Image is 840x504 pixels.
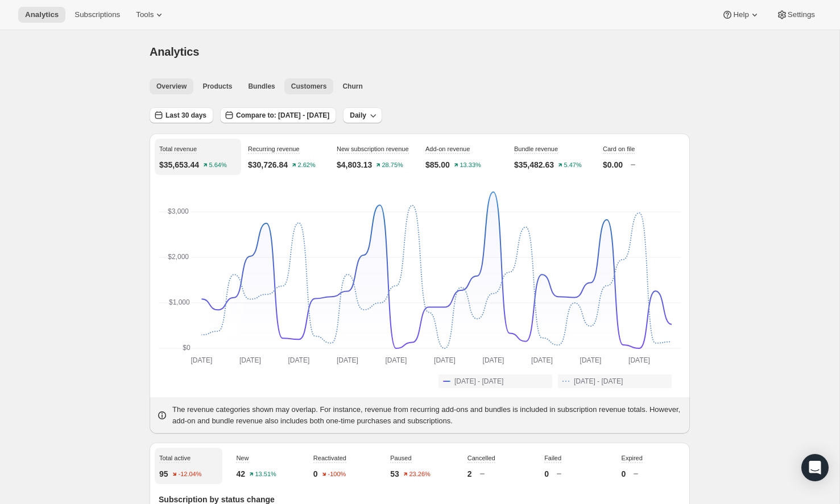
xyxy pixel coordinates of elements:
[409,471,431,478] text: 23.26%
[382,162,404,169] text: 28.75%
[622,455,643,461] span: Expired
[202,82,232,91] span: Products
[236,111,329,120] span: Compare to: [DATE] - [DATE]
[220,107,336,123] button: Compare to: [DATE] - [DATE]
[68,7,127,23] button: Subscriptions
[769,7,822,23] button: Settings
[248,145,300,152] span: Recurring revenue
[801,454,829,481] div: Open Intercom Messenger
[159,455,191,461] span: Total active
[580,356,602,364] text: [DATE]
[156,82,187,91] span: Overview
[558,374,672,388] button: [DATE] - [DATE]
[603,145,635,152] span: Card on file
[628,356,650,364] text: [DATE]
[165,111,206,120] span: Last 30 days
[313,468,318,480] p: 0
[342,82,362,91] span: Churn
[183,344,191,352] text: $0
[337,145,409,152] span: New subscription revenue
[386,356,407,364] text: [DATE]
[467,468,472,480] p: 2
[288,356,310,364] text: [DATE]
[248,82,275,91] span: Bundles
[574,377,623,386] span: [DATE] - [DATE]
[18,7,65,23] button: Analytics
[390,468,399,480] p: 53
[178,471,201,478] text: -12.04%
[788,10,815,19] span: Settings
[438,374,552,388] button: [DATE] - [DATE]
[514,159,554,170] p: $35,482.63
[129,7,172,23] button: Tools
[191,356,212,364] text: [DATE]
[343,107,382,123] button: Daily
[434,356,456,364] text: [DATE]
[350,111,366,120] span: Daily
[236,455,249,461] span: New
[239,356,261,364] text: [DATE]
[544,455,561,461] span: Failed
[168,253,189,261] text: $2,000
[337,159,372,170] p: $4,803.13
[255,471,277,478] text: 13.51%
[467,455,495,461] span: Cancelled
[159,468,168,480] p: 95
[150,45,199,58] span: Analytics
[313,455,346,461] span: Reactivated
[75,10,120,19] span: Subscriptions
[483,356,504,364] text: [DATE]
[291,82,327,91] span: Customers
[159,159,199,170] p: $35,653.44
[168,207,189,215] text: $3,000
[337,356,358,364] text: [DATE]
[733,10,748,19] span: Help
[248,159,288,170] p: $30,726.84
[454,377,503,386] span: [DATE] - [DATE]
[159,145,197,152] span: Total revenue
[172,404,683,427] p: The revenue categories shown may overlap. For instance, revenue from recurring add-ons and bundle...
[136,10,154,19] span: Tools
[169,298,190,306] text: $1,000
[328,471,346,478] text: -100%
[544,468,549,480] p: 0
[425,159,450,170] p: $85.00
[425,145,470,152] span: Add-on revenue
[390,455,411,461] span: Paused
[603,159,623,170] p: $0.00
[514,145,558,152] span: Bundle revenue
[209,162,227,169] text: 5.64%
[25,10,59,19] span: Analytics
[531,356,553,364] text: [DATE]
[622,468,626,480] p: 0
[150,107,213,123] button: Last 30 days
[715,7,767,23] button: Help
[236,468,245,480] p: 42
[564,162,582,169] text: 5.47%
[460,162,481,169] text: 13.33%
[298,162,316,169] text: 2.62%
